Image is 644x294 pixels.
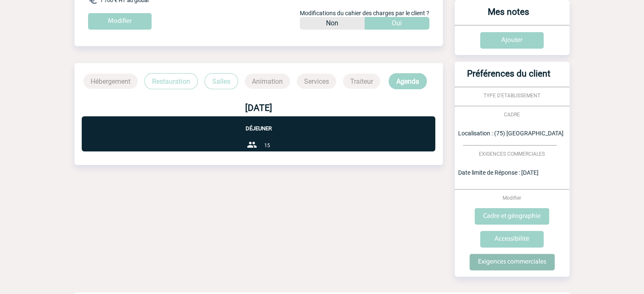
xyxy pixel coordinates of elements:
p: Agenda [389,73,427,89]
p: Salles [205,73,238,89]
p: Hébergement [83,74,138,89]
span: Modifier [503,195,521,201]
input: Modifier [88,13,152,30]
span: Date limite de Réponse : [DATE] [458,169,539,176]
input: Cadre et géographie [475,208,549,225]
img: group-24-px-b.png [247,140,257,150]
span: 15 [264,143,270,148]
p: Services [297,74,336,89]
p: Animation [245,74,290,89]
p: Traiteur [343,74,380,89]
input: Accessibilité [480,231,544,247]
p: Non [326,17,338,30]
input: Ajouter [480,32,544,49]
p: Déjeuner [82,116,435,132]
input: Exigences commerciales [470,254,555,270]
span: Localisation : (75) [GEOGRAPHIC_DATA] [458,130,564,137]
span: Modifications du cahier des charges par le client ? [300,10,429,16]
span: CADRE [504,112,520,118]
span: TYPE D'ETABLISSEMENT [484,93,540,99]
h3: Préférences du client [458,69,559,87]
span: EXIGENCES COMMERCIALES [479,151,545,157]
b: [DATE] [245,103,272,113]
h3: Mes notes [458,7,559,25]
p: Restauration [144,73,198,89]
p: Oui [392,17,402,30]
